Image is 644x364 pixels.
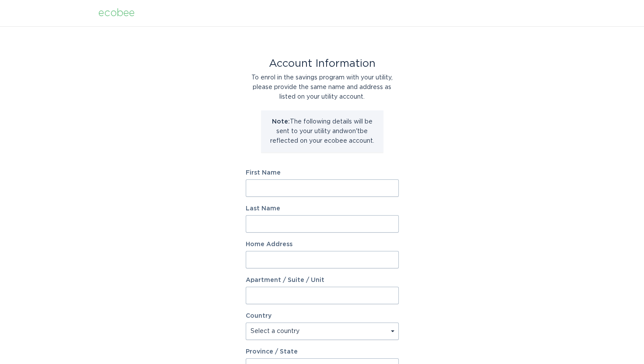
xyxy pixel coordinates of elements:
[98,8,135,18] div: ecobee
[246,170,399,176] label: First Name
[272,119,290,125] strong: Note:
[268,117,377,146] p: The following details will be sent to your utility and won't be reflected on your ecobee account.
[246,73,399,102] div: To enrol in the savings program with your utility, please provide the same name and address as li...
[246,59,399,69] div: Account Information
[246,349,298,355] label: Province / State
[246,313,272,319] label: Country
[246,241,399,247] label: Home Address
[246,206,399,212] label: Last Name
[246,277,399,283] label: Apartment / Suite / Unit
